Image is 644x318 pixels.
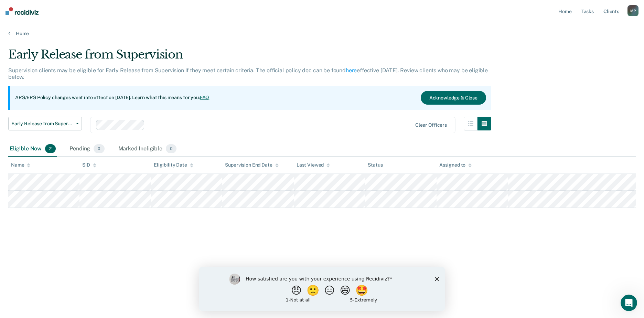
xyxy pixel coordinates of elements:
[94,144,104,153] span: 0
[439,162,472,168] div: Assigned to
[82,162,96,168] div: SID
[199,267,445,311] iframe: Survey by Kim from Recidiviz
[45,144,56,153] span: 2
[68,141,106,157] div: Pending0
[8,141,57,157] div: Eligible Now2
[8,47,491,67] div: Early Release from Supervision
[8,67,488,80] p: Supervision clients may be eligible for Early Release from Supervision if they meet certain crite...
[421,91,486,105] button: Acknowledge & Close
[11,162,30,168] div: Name
[8,30,636,36] a: Home
[166,144,176,153] span: 0
[154,162,193,168] div: Eligibility Date
[8,117,82,130] button: Early Release from Supervision
[368,162,383,168] div: Status
[225,162,278,168] div: Supervision End Date
[15,94,209,101] p: ARS/ERS Policy changes went into effect on [DATE]. Learn what this means for you:
[415,122,447,128] div: Clear officers
[11,121,73,127] span: Early Release from Supervision
[6,7,39,15] img: Recidiviz
[200,95,210,100] a: FAQ
[627,5,638,16] button: MP
[117,141,178,157] div: Marked Ineligible0
[621,295,637,311] iframe: Intercom live chat
[346,67,357,74] a: here
[297,162,330,168] div: Last Viewed
[627,5,638,16] div: M P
